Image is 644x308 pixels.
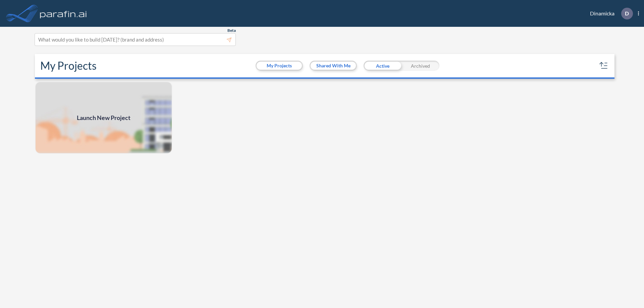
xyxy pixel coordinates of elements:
[580,8,639,19] div: Dinamicka
[625,10,629,16] p: D
[35,81,172,154] a: Launch New Project
[311,62,356,70] button: Shared With Me
[401,61,439,71] div: Archived
[39,7,88,20] img: logo
[598,60,609,71] button: sort
[364,61,401,71] div: Active
[77,113,130,122] span: Launch New Project
[257,62,302,70] button: My Projects
[40,59,97,72] h2: My Projects
[35,81,172,154] img: add
[227,28,236,33] span: Beta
